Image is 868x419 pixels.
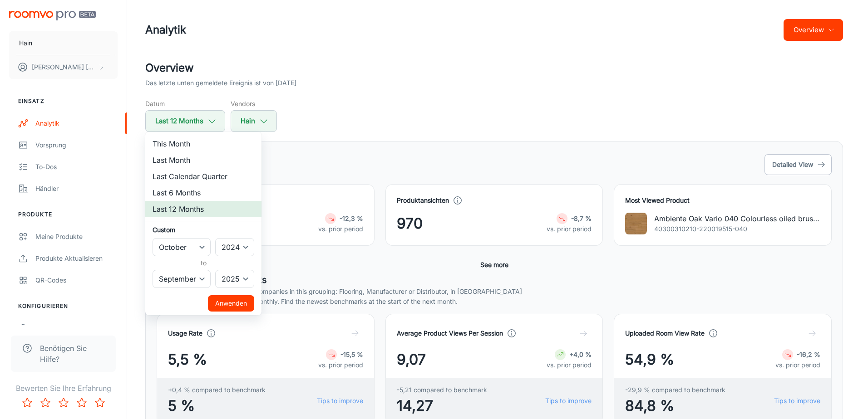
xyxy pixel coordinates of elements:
h6: to [154,258,252,268]
li: Last 12 Months [145,201,261,217]
li: Last Calendar Quarter [145,168,261,185]
li: This Month [145,136,261,152]
button: Anwenden [208,295,254,312]
h6: Custom [153,225,254,234]
li: Last Month [145,152,261,168]
li: Last 6 Months [145,185,261,201]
